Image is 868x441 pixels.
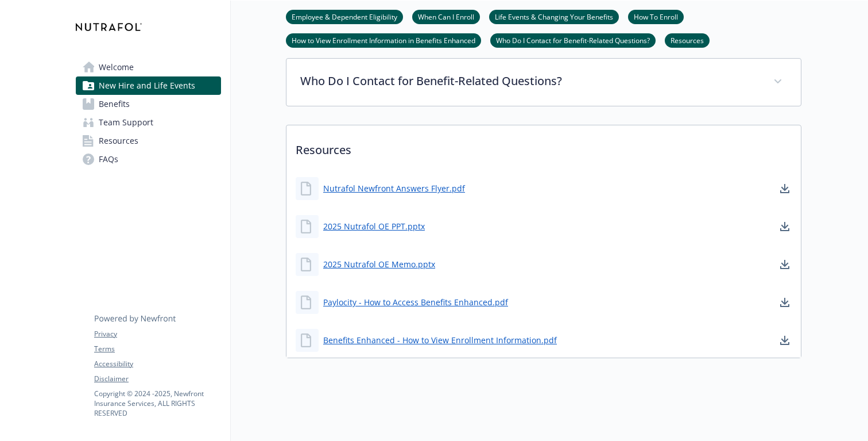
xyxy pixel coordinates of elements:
a: Team Support [76,113,221,132]
a: 2025 Nutrafol OE Memo.pptx [323,258,435,270]
a: Resources [665,34,710,45]
a: Nutrafol Newfront Answers Flyer.pdf [323,182,465,194]
a: How to View Enrollment Information in Benefits Enhanced [286,34,481,45]
a: download document [778,296,792,309]
a: download document [778,333,792,347]
a: download document [778,220,792,233]
a: Privacy [94,329,220,339]
a: Paylocity - How to Access Benefits Enhanced.pdf [323,296,508,308]
span: Welcome [99,58,134,76]
p: Copyright © 2024 - 2025 , Newfront Insurance Services, ALL RIGHTS RESERVED [94,389,220,418]
span: FAQs [99,150,118,168]
span: Team Support [99,113,153,132]
a: download document [778,258,792,271]
span: New Hire and Life Events [99,76,195,95]
a: Benefits Enhanced - How to View Enrollment Information.pdf [323,334,557,346]
a: Accessibility [94,359,220,369]
a: How To Enroll [628,11,684,22]
a: Terms [94,344,220,354]
a: Disclaimer [94,374,220,384]
a: When Can I Enroll [412,11,480,22]
a: Who Do I Contact for Benefit-Related Questions? [490,34,656,45]
span: Resources [99,132,138,150]
a: Life Events & Changing Your Benefits [489,11,619,22]
div: Who Do I Contact for Benefit-Related Questions? [286,59,801,106]
p: Resources [286,125,801,168]
a: Benefits [76,95,221,113]
a: New Hire and Life Events [76,76,221,95]
a: FAQs [76,150,221,168]
a: Employee & Dependent Eligibility [286,11,403,22]
span: Benefits [99,95,130,113]
a: 2025 Nutrafol OE PPT.pptx [323,220,425,232]
a: Resources [76,132,221,150]
p: Who Do I Contact for Benefit-Related Questions? [300,72,759,90]
a: download document [778,182,792,195]
a: Welcome [76,58,221,76]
